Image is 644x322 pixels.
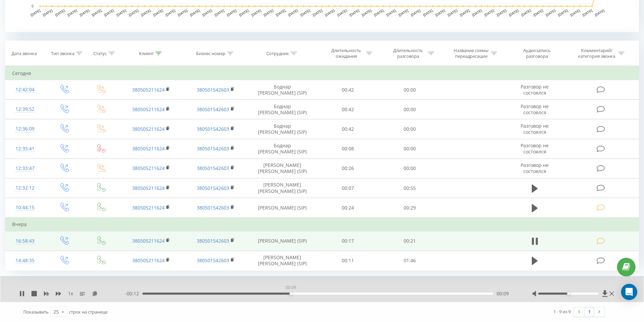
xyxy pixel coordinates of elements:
[248,119,317,139] td: Боднар [PERSON_NAME] (SIP)
[51,51,74,56] div: Тип звонка
[42,8,53,17] text: [DATE]
[266,51,289,56] div: Сотрудник
[410,8,421,17] text: [DATE]
[379,178,441,198] td: 00:55
[251,8,262,17] text: [DATE]
[91,8,102,17] text: [DATE]
[214,8,225,17] text: [DATE]
[567,292,570,295] div: Accessibility label
[386,8,397,17] text: [DATE]
[521,142,549,155] span: Разговор не состоялся
[508,8,519,17] text: [DATE]
[521,83,549,96] span: Разговор не состоялся
[12,234,38,248] div: 16:58:43
[177,8,188,17] text: [DATE]
[103,8,115,17] text: [DATE]
[447,8,458,17] text: [DATE]
[459,8,470,17] text: [DATE]
[379,139,441,158] td: 00:00
[132,257,165,264] a: 380505211624
[11,51,37,56] div: Дата звонка
[140,8,151,17] text: [DATE]
[497,290,509,297] span: 00:09
[197,86,229,93] a: 380501542603
[12,83,38,96] div: 12:42:04
[12,162,38,175] div: 12:33:47
[152,8,164,17] text: [DATE]
[496,8,507,17] text: [DATE]
[132,165,165,171] a: 380505211624
[248,100,317,119] td: Боднар [PERSON_NAME] (SIP)
[328,48,364,59] div: Длительность ожидания
[317,251,379,270] td: 00:11
[248,139,317,158] td: Боднар [PERSON_NAME] (SIP)
[390,48,426,59] div: Длительность разговора
[197,204,229,211] a: 380501542603
[12,142,38,155] div: 12:35:41
[53,308,59,315] div: 25
[379,80,441,100] td: 00:00
[317,231,379,251] td: 00:17
[521,103,549,116] span: Разговор не состоялся
[139,51,154,56] div: Клиент
[12,103,38,116] div: 12:39:52
[197,126,229,132] a: 380501542603
[128,8,139,17] text: [DATE]
[284,283,297,292] div: 00:09
[594,8,605,17] text: [DATE]
[189,8,200,17] text: [DATE]
[132,126,165,132] a: 380505211624
[30,8,41,17] text: [DATE]
[379,231,441,251] td: 00:21
[125,290,142,297] span: - 00:12
[197,185,229,191] a: 380501542603
[317,198,379,218] td: 00:24
[621,284,637,300] div: Open Intercom Messenger
[201,8,213,17] text: [DATE]
[361,8,372,17] text: [DATE]
[197,238,229,244] a: 380501542603
[300,8,311,17] text: [DATE]
[337,8,348,17] text: [DATE]
[422,8,433,17] text: [DATE]
[165,8,176,17] text: [DATE]
[545,8,556,17] text: [DATE]
[453,48,489,59] div: Название схемы переадресации
[31,4,33,8] text: 0
[197,257,229,264] a: 380501542603
[116,8,127,17] text: [DATE]
[317,158,379,178] td: 00:26
[93,51,107,56] div: Статус
[379,158,441,178] td: 00:00
[317,100,379,119] td: 00:42
[521,123,549,135] span: Разговор не состоялся
[197,106,229,113] a: 380501542603
[67,8,78,17] text: [DATE]
[248,178,317,198] td: [PERSON_NAME] [PERSON_NAME] (SIP)
[290,292,292,295] div: Accessibility label
[379,251,441,270] td: 01:46
[132,204,165,211] a: 380505211624
[533,8,544,17] text: [DATE]
[54,8,66,17] text: [DATE]
[312,8,323,17] text: [DATE]
[317,139,379,158] td: 00:08
[248,158,317,178] td: [PERSON_NAME] [PERSON_NAME] (SIP)
[349,8,360,17] text: [DATE]
[584,307,594,317] a: 1
[132,106,165,113] a: 380505211624
[515,48,559,59] div: Аудиозапись разговора
[398,8,409,17] text: [DATE]
[132,185,165,191] a: 380505211624
[263,8,274,17] text: [DATE]
[12,201,38,214] div: 10:44:15
[484,8,495,17] text: [DATE]
[577,48,617,59] div: Комментарий/категория звонка
[132,145,165,152] a: 380505211624
[226,8,237,17] text: [DATE]
[317,80,379,100] td: 00:42
[379,100,441,119] td: 00:00
[197,165,229,171] a: 380501542603
[12,122,38,135] div: 12:36:09
[570,8,581,17] text: [DATE]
